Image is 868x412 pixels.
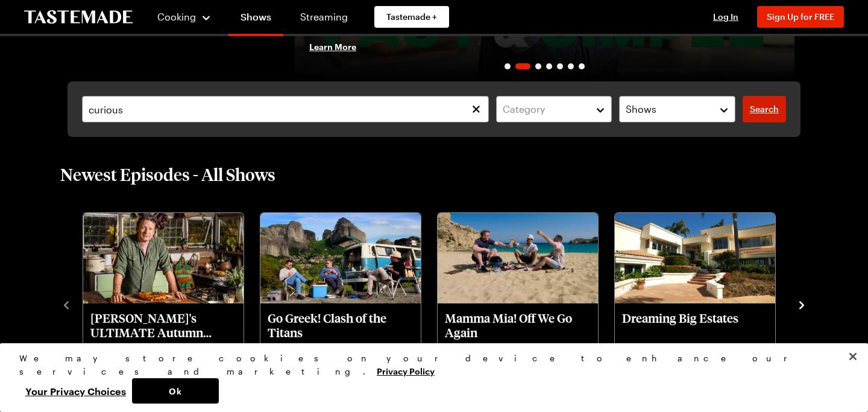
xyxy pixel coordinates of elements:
span: Go to slide 1 [505,63,511,69]
span: Go to slide 5 [557,63,563,69]
a: Shows [228,2,283,36]
span: Shows [626,102,656,116]
a: Dreaming Big Estates [622,311,768,344]
button: Cooking [157,2,212,31]
button: Close [840,343,866,370]
a: To Tastemade Home Page [24,10,133,24]
p: Mamma Mia! Off We Go Again [445,311,591,340]
span: Learn More [309,40,356,52]
span: Search [750,103,779,115]
button: navigate to previous item [60,297,72,311]
span: Go to slide 7 [579,63,585,69]
a: Mamma Mia! Off We Go Again [445,311,591,344]
a: Jamie's ULTIMATE Autumn Garden FEAST! [90,311,236,344]
div: 1 / 10 [82,209,259,399]
span: Sign Up for FREE [767,11,834,22]
a: More information about your privacy, opens in a new tab [377,365,435,376]
span: Cooking [157,11,196,22]
div: Mamma Mia! Off We Go Again [438,213,598,398]
span: Go to slide 6 [568,63,574,69]
span: Go to slide 2 [515,63,530,69]
button: navigate to next item [796,297,808,311]
a: Tastemade + [374,6,449,28]
button: Ok [132,378,219,404]
div: Category [503,102,588,116]
button: Shows [619,96,735,122]
a: filters [743,96,786,122]
input: Search [82,96,489,122]
span: Tastemade + [386,11,437,23]
p: Dreaming Big Estates [622,311,768,340]
button: Your Privacy Choices [19,378,132,404]
img: Mamma Mia! Off We Go Again [438,213,598,303]
span: Go to slide 4 [546,63,552,69]
div: 3 / 10 [436,209,614,399]
button: Clear search [470,103,483,116]
div: We may store cookies on your device to enhance our services and marketing. [19,352,838,378]
div: Go Greek! Clash of the Titans [260,213,421,398]
div: Privacy [19,352,838,404]
span: Go to slide 3 [535,63,541,69]
img: Jamie's ULTIMATE Autumn Garden FEAST! [83,213,244,303]
img: Dreaming Big Estates [615,213,775,303]
div: Dreaming Big Estates [615,213,775,398]
p: [PERSON_NAME]'s ULTIMATE Autumn Garden FEAST! [90,311,236,340]
div: 2 / 10 [259,209,436,399]
a: Go Greek! Clash of the Titans [268,311,414,344]
span: Log In [713,11,738,22]
button: Log In [702,11,750,23]
h2: Newest Episodes - All Shows [60,163,275,185]
button: Sign Up for FREE [757,6,844,28]
p: Go Greek! Clash of the Titans [268,311,414,340]
button: Category [496,96,612,122]
div: Jamie's ULTIMATE Autumn Garden FEAST! [83,213,244,398]
div: 4 / 10 [614,209,791,399]
img: Go Greek! Clash of the Titans [260,213,421,303]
